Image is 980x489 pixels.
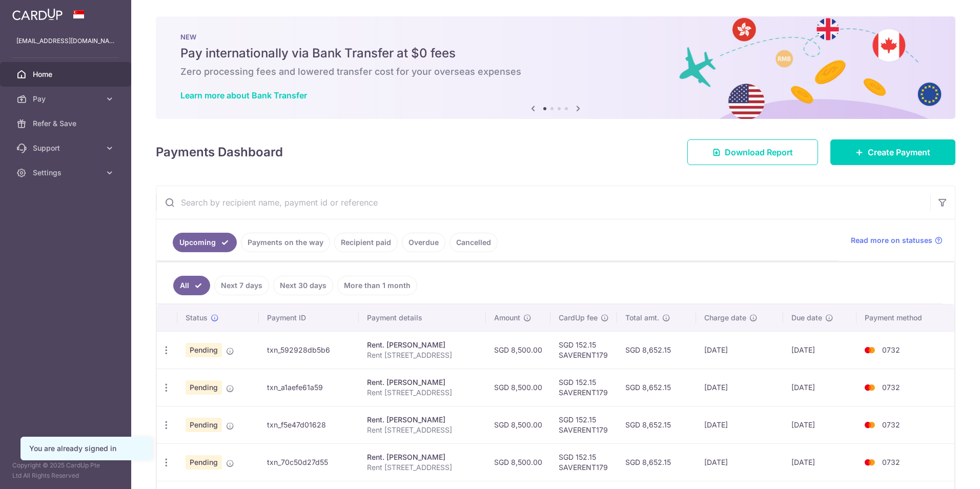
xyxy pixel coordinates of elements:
[617,369,696,406] td: SGD 8,652.15
[173,276,210,295] a: All
[33,168,100,178] span: Settings
[550,331,617,369] td: SGD 152.15 SAVERENT179
[882,345,900,354] span: 0732
[783,406,856,443] td: [DATE]
[860,456,880,468] img: Bank Card
[696,331,784,369] td: [DATE]
[868,146,930,158] span: Create Payment
[186,343,222,357] span: Pending
[617,443,696,481] td: SGD 8,652.15
[856,304,954,331] th: Payment method
[617,406,696,443] td: SGD 8,652.15
[259,443,358,481] td: txn_70c50d27d55
[367,415,478,425] div: Rent. [PERSON_NAME]
[783,369,856,406] td: [DATE]
[173,233,237,252] a: Upcoming
[783,443,856,481] td: [DATE]
[180,66,931,78] h6: Zero processing fees and lowered transfer cost for your overseas expenses
[486,406,550,443] td: SGD 8,500.00
[259,406,358,443] td: txn_f5e47d01628
[486,369,550,406] td: SGD 8,500.00
[367,350,478,360] p: Rent [STREET_ADDRESS]
[367,340,478,350] div: Rent. [PERSON_NAME]
[402,233,445,252] a: Overdue
[186,418,222,432] span: Pending
[186,313,208,323] span: Status
[180,33,931,41] p: NEW
[494,313,520,323] span: Amount
[696,443,784,481] td: [DATE]
[783,331,856,369] td: [DATE]
[882,458,900,466] span: 0732
[882,420,900,429] span: 0732
[450,233,498,252] a: Cancelled
[367,452,478,462] div: Rent. [PERSON_NAME]
[367,388,478,398] p: Rent [STREET_ADDRESS]
[29,443,143,454] div: You are already signed in
[687,139,818,165] a: Download Report
[156,143,283,161] h4: Payments Dashboard
[214,276,269,295] a: Next 7 days
[559,313,598,323] span: CardUp fee
[860,419,880,431] img: Bank Card
[259,331,358,369] td: txn_592928db5b6
[367,462,478,473] p: Rent [STREET_ADDRESS]
[696,369,784,406] td: [DATE]
[550,369,617,406] td: SGD 152.15 SAVERENT179
[830,139,955,165] a: Create Payment
[33,69,100,79] span: Home
[180,90,307,100] a: Learn more about Bank Transfer
[617,331,696,369] td: SGD 8,652.15
[550,406,617,443] td: SGD 152.15 SAVERENT179
[696,406,784,443] td: [DATE]
[486,443,550,481] td: SGD 8,500.00
[337,276,417,295] a: More than 1 month
[16,36,115,46] p: [EMAIL_ADDRESS][DOMAIN_NAME]
[486,331,550,369] td: SGD 8,500.00
[241,233,330,252] a: Payments on the way
[550,443,617,481] td: SGD 152.15 SAVERENT179
[273,276,333,295] a: Next 30 days
[625,313,659,323] span: Total amt.
[860,344,880,356] img: Bank Card
[851,235,932,246] span: Read more on statuses
[851,235,943,246] a: Read more on statuses
[180,45,931,62] h5: Pay internationally via Bank Transfer at $0 fees
[186,455,222,470] span: Pending
[334,233,398,252] a: Recipient paid
[33,143,100,153] span: Support
[367,377,478,388] div: Rent. [PERSON_NAME]
[156,186,930,219] input: Search by recipient name, payment id or reference
[704,313,746,323] span: Charge date
[259,369,358,406] td: txn_a1aefe61a59
[882,383,900,392] span: 0732
[367,425,478,435] p: Rent [STREET_ADDRESS]
[359,304,486,331] th: Payment details
[791,313,822,323] span: Due date
[33,118,100,129] span: Refer & Save
[186,380,222,395] span: Pending
[259,304,358,331] th: Payment ID
[156,16,955,119] img: Bank transfer banner
[33,94,100,104] span: Pay
[12,8,63,21] img: CardUp
[725,146,793,158] span: Download Report
[860,381,880,394] img: Bank Card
